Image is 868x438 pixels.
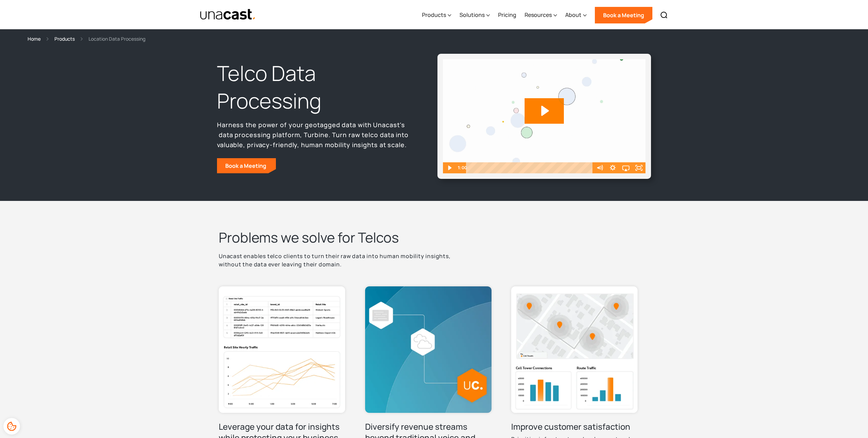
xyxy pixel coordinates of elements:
[217,158,276,173] a: Book a Meeting
[422,11,446,19] div: Products
[54,35,75,43] a: Products
[89,35,145,43] div: Location Data Processing
[525,98,564,124] button: Play Video: Unacast_Scale_Final
[471,162,590,173] div: Playbar
[459,11,485,19] div: Solutions
[219,252,461,268] p: Unacast enables telco clients to turn their raw data into human mobility insights, without the da...
[606,162,619,173] button: Show settings menu
[498,1,516,29] a: Pricing
[219,286,345,413] img: Retail Site Traffic and Retail Site Hourly Traffic graph
[217,60,412,115] h1: Telco Data Processing
[217,120,412,150] p: Harness the power of your geotagged data with Unacast's data processing platform, Turbine. Turn r...
[660,11,668,19] img: Search icon
[595,7,652,23] a: Book a Meeting
[28,35,41,43] a: Home
[525,11,552,19] div: Resources
[511,421,630,432] h3: Improve customer satisfaction
[525,1,557,29] div: Resources
[422,1,451,29] div: Products
[459,1,490,29] div: Solutions
[565,1,587,29] div: About
[511,286,638,413] img: Cell Tower Connections and Route Traffic graph
[219,228,649,246] h2: Problems we solve for Telcos
[200,9,256,21] img: Unacast text logo
[443,59,645,173] img: Video Thumbnail
[365,286,492,413] img: Diversify revenue streams
[3,418,20,435] div: Cookie Preferences
[443,162,456,173] button: Play Video
[619,162,632,173] button: Airplay
[565,11,581,19] div: About
[632,162,645,173] button: Fullscreen
[200,9,256,21] a: home
[593,162,606,173] button: Mute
